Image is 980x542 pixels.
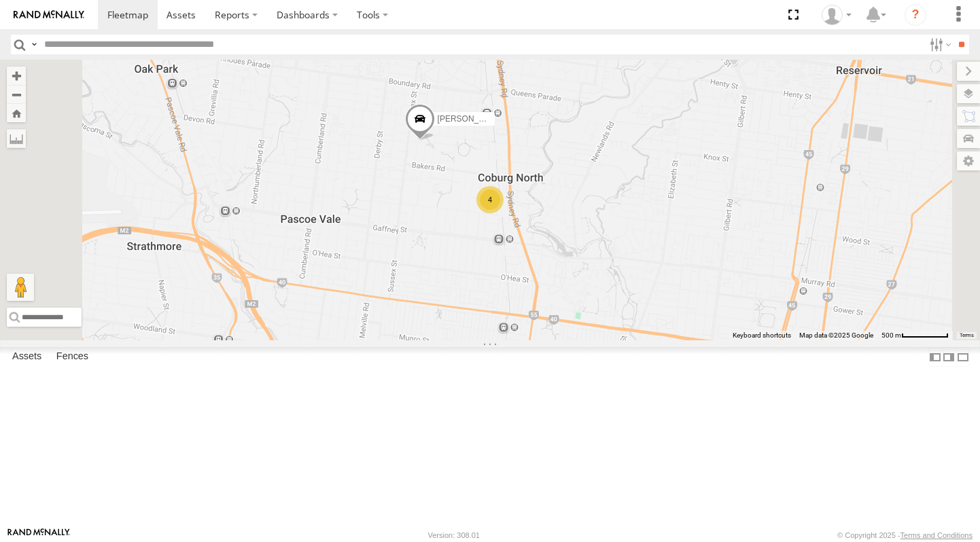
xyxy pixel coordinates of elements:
[905,4,926,26] i: ?
[877,331,953,340] button: Map scale: 500 m per 66 pixels
[14,10,84,20] img: rand-logo.svg
[50,348,95,367] label: Fences
[900,531,973,539] a: Terms and Conditions
[837,531,973,539] div: © Copyright 2025 -
[476,186,504,213] div: 4
[428,531,480,539] div: Version: 308.01
[881,331,901,339] span: 500 m
[7,129,26,148] label: Measure
[7,528,70,542] a: Visit our Website
[29,35,39,54] label: Search Query
[924,35,953,54] label: Search Filter Options
[817,5,856,25] div: Anna Skaltsis
[7,67,26,85] button: Zoom in
[733,331,791,340] button: Keyboard shortcuts
[7,104,26,122] button: Zoom Home
[957,151,980,170] label: Map Settings
[928,347,942,367] label: Dock Summary Table to the Left
[7,85,26,104] button: Zoom out
[956,347,970,367] label: Hide Summary Table
[5,348,48,367] label: Assets
[799,331,873,339] span: Map data ©2025 Google
[438,113,505,123] span: [PERSON_NAME]
[960,332,974,338] a: Terms (opens in new tab)
[942,347,956,367] label: Dock Summary Table to the Right
[7,274,34,301] button: Drag Pegman onto the map to open Street View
